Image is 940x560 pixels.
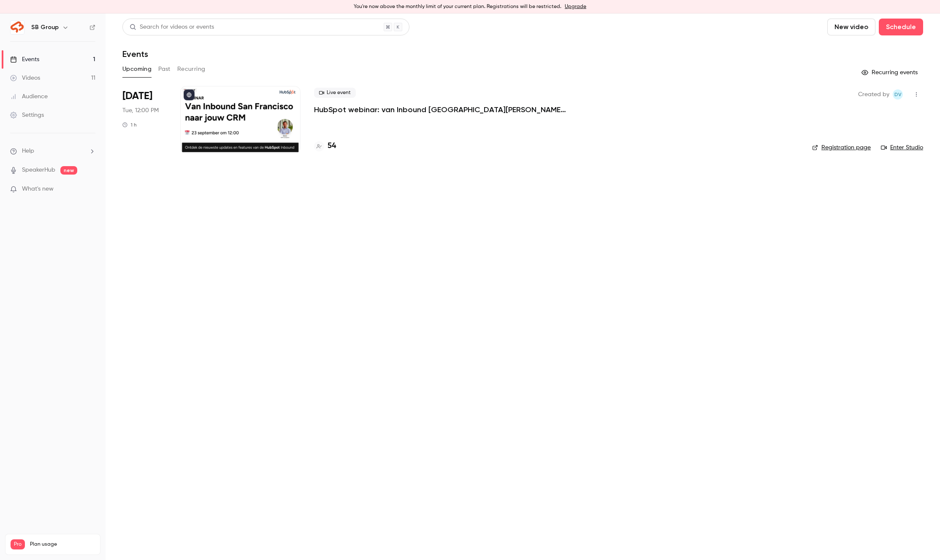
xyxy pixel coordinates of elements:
[328,140,336,152] h4: 54
[122,49,148,59] h1: Events
[314,140,336,152] a: 54
[11,21,24,34] img: SB Group
[22,166,55,175] a: SpeakerHub
[893,89,903,100] span: Dante van der heijden
[122,86,167,153] div: Sep 23 Tue, 12:00 PM (Europe/Amsterdam)
[158,62,171,76] button: Past
[879,19,923,35] button: Schedule
[22,147,34,156] span: Help
[858,66,923,79] button: Recurring events
[60,166,77,175] span: new
[894,89,902,100] span: Dv
[565,3,586,10] a: Upgrade
[31,23,59,32] h6: SB Group
[130,23,214,32] div: Search for videos or events
[10,147,95,156] li: help-dropdown-opener
[827,19,875,35] button: New video
[812,143,871,152] a: Registration page
[122,106,159,115] span: Tue, 12:00 PM
[85,186,95,193] iframe: Noticeable Trigger
[22,185,54,194] span: What's new
[122,89,152,103] span: [DATE]
[122,62,152,76] button: Upcoming
[10,74,40,82] div: Videos
[10,92,48,101] div: Audience
[30,541,95,548] span: Plan usage
[881,143,923,152] a: Enter Studio
[10,111,44,119] div: Settings
[858,89,889,100] span: Created by
[10,55,39,64] div: Events
[11,539,25,549] span: Pro
[122,121,137,128] div: 1 h
[314,105,567,115] a: HubSpot webinar: van Inbound [GEOGRAPHIC_DATA][PERSON_NAME] jouw CRM
[177,62,206,76] button: Recurring
[314,88,356,98] span: Live event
